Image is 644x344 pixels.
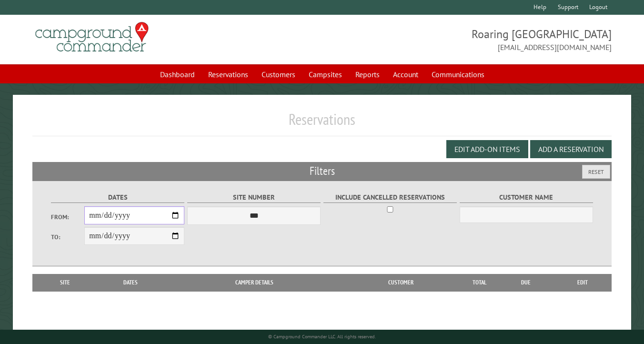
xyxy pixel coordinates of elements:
[51,212,84,222] label: From:
[51,192,184,203] label: Dates
[154,65,201,83] a: Dashboard
[32,162,612,180] h2: Filters
[322,26,612,53] span: Roaring [GEOGRAPHIC_DATA] [EMAIL_ADDRESS][DOMAIN_NAME]
[499,274,553,291] th: Due
[350,65,385,83] a: Reports
[530,140,612,158] button: Add a Reservation
[51,233,84,242] label: To:
[268,334,376,340] small: © Campground Commander LLC. All rights reserved.
[256,65,301,83] a: Customers
[553,274,612,291] th: Edit
[461,274,499,291] th: Total
[426,65,490,83] a: Communications
[341,274,461,291] th: Customer
[446,140,528,158] button: Edit Add-on Items
[303,65,348,83] a: Campsites
[202,65,254,83] a: Reservations
[37,274,94,291] th: Site
[582,165,610,179] button: Reset
[387,65,424,83] a: Account
[168,274,341,291] th: Camper Details
[187,192,321,203] label: Site Number
[32,110,612,136] h1: Reservations
[32,19,151,56] img: Campground Commander
[323,192,457,203] label: Include Cancelled Reservations
[460,192,593,203] label: Customer Name
[93,274,168,291] th: Dates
